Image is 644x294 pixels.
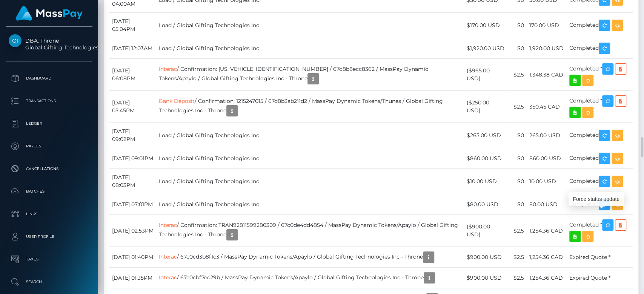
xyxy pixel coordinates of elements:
[156,268,464,288] td: / 67c0cbf7ec29b / MassPay Dynamic Tokens/Apaylo / Global Gifting Technologies Inc - Throne
[109,59,156,91] td: [DATE] 06:08PM
[6,273,92,291] a: Search
[527,148,567,169] td: 860.00 USD
[109,91,156,123] td: [DATE] 05:45PM
[156,215,464,247] td: / Confirmation: TRAN92811599280309 / 67c0de4dd4854 / MassPay Dynamic Tokens/Apaylo / Global Gifti...
[6,250,92,269] a: Taxes
[464,91,507,123] td: ($250.00 USD)
[159,98,195,104] a: Bank Deposit
[6,69,92,88] a: Dashboard
[9,163,89,175] p: Cancellations
[109,215,156,247] td: [DATE] 02:53PM
[567,13,633,38] td: Completed
[156,38,464,59] td: Load / Global Gifting Technologies Inc
[567,169,633,194] td: Completed
[109,38,156,59] td: [DATE] 12:03AM
[9,208,89,220] p: Links
[464,194,507,215] td: $80.00 USD
[9,73,89,84] p: Dashboard
[109,247,156,268] td: [DATE] 01:40PM
[464,13,507,38] td: $170.00 USD
[109,123,156,148] td: [DATE] 09:02PM
[527,247,567,268] td: 1,254.36 CAD
[159,222,177,228] a: Interac
[567,148,633,169] td: Completed
[569,192,624,206] div: Force status update
[527,123,567,148] td: 265.00 USD
[464,59,507,91] td: ($965.00 USD)
[567,194,633,215] td: Completed
[6,37,92,51] span: DBA: Throne Global Gifting Technologies Inc
[527,91,567,123] td: 350.45 CAD
[527,268,567,288] td: 1,254.36 CAD
[507,169,527,194] td: $0
[9,276,89,288] p: Search
[9,95,89,107] p: Transactions
[527,194,567,215] td: 80.00 USD
[507,13,527,38] td: $0
[6,114,92,133] a: Ledger
[6,205,92,224] a: Links
[159,274,177,281] a: Interac
[507,148,527,169] td: $0
[507,38,527,59] td: $0
[464,169,507,194] td: $10.00 USD
[567,268,633,288] td: Expired Quote *
[567,91,633,123] td: Completed *
[109,194,156,215] td: [DATE] 07:01PM
[156,123,464,148] td: Load / Global Gifting Technologies Inc
[6,182,92,201] a: Batches
[156,59,464,91] td: / Confirmation: [US_VEHICLE_IDENTIFICATION_NUMBER] / 67d8b8ecc8362 / MassPay Dynamic Tokens/Apayl...
[567,215,633,247] td: Completed *
[464,148,507,169] td: $860.00 USD
[9,231,89,242] p: User Profile
[464,38,507,59] td: $1,920.00 USD
[9,141,89,152] p: Payees
[156,91,464,123] td: / Confirmation: 1215247015 / 67d8b3ab211d2 / MassPay Dynamic Tokens/Thunes / Global Gifting Techn...
[159,253,177,260] a: Interac
[527,13,567,38] td: 170.00 USD
[464,123,507,148] td: $265.00 USD
[9,186,89,197] p: Batches
[567,247,633,268] td: Expired Quote *
[109,268,156,288] td: [DATE] 01:35PM
[464,247,507,268] td: $900.00 USD
[527,215,567,247] td: 1,254.36 CAD
[15,6,83,21] img: MassPay Logo
[6,137,92,156] a: Payees
[6,227,92,246] a: User Profile
[507,91,527,123] td: $2.5
[464,268,507,288] td: $900.00 USD
[109,13,156,38] td: [DATE] 05:04PM
[159,66,177,72] a: Interac
[6,92,92,110] a: Transactions
[507,123,527,148] td: $0
[567,123,633,148] td: Completed
[507,268,527,288] td: $2.5
[507,215,527,247] td: $2.5
[109,169,156,194] td: [DATE] 08:03PM
[6,159,92,178] a: Cancellations
[464,215,507,247] td: ($900.00 USD)
[156,247,464,268] td: / 67c0cd3b8f1c3 / MassPay Dynamic Tokens/Apaylo / Global Gifting Technologies Inc - Throne
[507,194,527,215] td: $0
[567,59,633,91] td: Completed *
[156,13,464,38] td: Load / Global Gifting Technologies Inc
[156,194,464,215] td: Load / Global Gifting Technologies Inc
[9,34,22,47] img: Global Gifting Technologies Inc
[527,169,567,194] td: 10.00 USD
[567,38,633,59] td: Completed
[109,148,156,169] td: [DATE] 09:01PM
[156,148,464,169] td: Load / Global Gifting Technologies Inc
[9,118,89,129] p: Ledger
[527,38,567,59] td: 1,920.00 USD
[507,247,527,268] td: $2.5
[156,169,464,194] td: Load / Global Gifting Technologies Inc
[507,59,527,91] td: $2.5
[9,254,89,265] p: Taxes
[527,59,567,91] td: 1,348.38 CAD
